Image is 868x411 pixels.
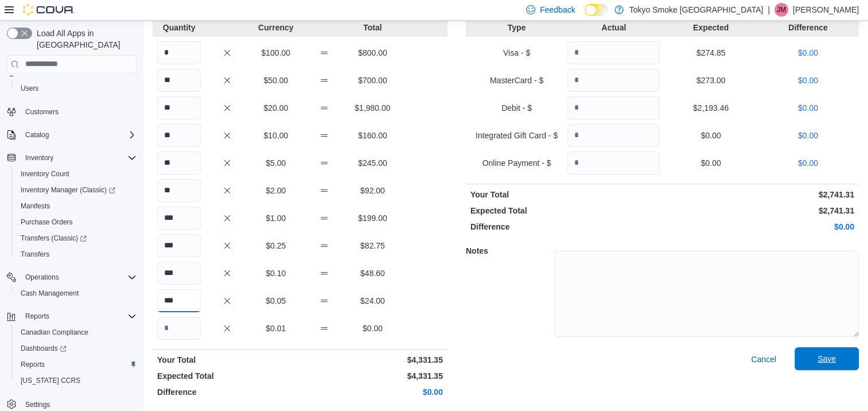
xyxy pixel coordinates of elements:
h5: Notes [466,239,552,262]
span: Dashboards [21,344,67,353]
p: Difference [762,22,854,33]
p: $800.00 [351,47,394,59]
span: Cancel [751,354,776,365]
input: Quantity [157,317,201,340]
span: Reports [25,312,49,321]
span: Customers [25,107,59,117]
span: Reports [21,360,45,369]
p: Actual [567,22,660,33]
input: Quantity [157,41,201,64]
p: $0.25 [254,240,298,251]
p: $2,741.31 [664,205,854,216]
p: $0.00 [302,386,443,398]
p: $5.00 [254,157,298,169]
p: $245.00 [351,157,394,169]
p: $0.00 [762,75,854,86]
button: Reports [2,308,141,324]
span: Inventory [25,153,53,162]
p: Debit - $ [470,102,563,114]
p: $2.00 [254,185,298,196]
a: Purchase Orders [16,215,77,229]
button: Operations [21,270,64,284]
span: Settings [21,397,137,411]
p: $10.00 [254,130,298,141]
p: $0.00 [762,47,854,59]
span: Inventory Manager (Classic) [21,185,115,195]
p: Expected [664,22,757,33]
p: $24.00 [351,295,394,307]
a: Cash Management [16,286,83,300]
button: Inventory [21,151,58,165]
p: | [768,3,770,17]
p: $92.00 [351,185,394,196]
a: Inventory Manager (Classic) [11,182,141,198]
input: Quantity [157,69,201,92]
p: MasterCard - $ [470,75,563,86]
span: Washington CCRS [16,374,137,387]
span: Reports [21,309,137,323]
button: Operations [2,269,141,285]
button: Cash Management [11,285,141,301]
p: $0.00 [664,221,854,232]
p: $0.01 [254,323,298,334]
button: Catalog [2,127,141,143]
p: Quantity [157,22,201,33]
p: $0.10 [254,267,298,279]
button: Customers [2,103,141,120]
p: $0.00 [762,157,854,169]
span: Inventory Count [21,169,69,179]
a: Manifests [16,199,55,213]
span: Cash Management [21,289,79,298]
a: Canadian Compliance [16,325,93,339]
p: $48.60 [351,267,394,279]
p: $82.75 [351,240,394,251]
span: JM [777,3,786,17]
a: Transfers [16,247,54,261]
span: Cash Management [16,286,137,300]
span: Catalog [21,128,137,142]
a: Transfers (Classic) [11,230,141,246]
p: $700.00 [351,75,394,86]
input: Dark Mode [585,4,609,16]
p: Expected Total [157,370,298,382]
p: $50.00 [254,75,298,86]
button: Reports [21,309,54,323]
span: Inventory Count [16,167,137,181]
span: Feedback [540,4,575,15]
p: Integrated Gift Card - $ [470,130,563,141]
p: Your Total [470,189,660,200]
p: $2,193.46 [664,102,757,114]
input: Quantity [157,152,201,175]
button: Transfers [11,246,141,262]
p: Expected Total [470,205,660,216]
span: Transfers [21,250,49,259]
span: Customers [21,104,137,119]
button: Inventory Count [11,166,141,182]
p: $0.00 [762,130,854,141]
span: Purchase Orders [21,218,73,227]
span: Purchase Orders [16,215,137,229]
span: Reports [16,358,137,371]
span: Transfers (Classic) [21,234,87,243]
p: Your Total [157,354,298,366]
span: Operations [21,270,137,284]
a: Users [16,82,43,95]
button: Inventory [2,150,141,166]
span: Save [818,353,836,365]
p: $0.00 [664,130,757,141]
p: Total [351,22,394,33]
p: [PERSON_NAME] [793,3,859,17]
p: $20.00 [254,102,298,114]
a: Transfers (Classic) [16,231,91,245]
span: [US_STATE] CCRS [21,376,80,385]
a: Dashboards [16,342,71,355]
input: Quantity [567,124,660,147]
img: Cova [23,4,75,15]
input: Quantity [157,207,201,230]
button: Canadian Compliance [11,324,141,340]
button: Users [11,80,141,96]
span: Users [21,84,38,93]
button: Save [795,347,859,370]
p: $273.00 [664,75,757,86]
